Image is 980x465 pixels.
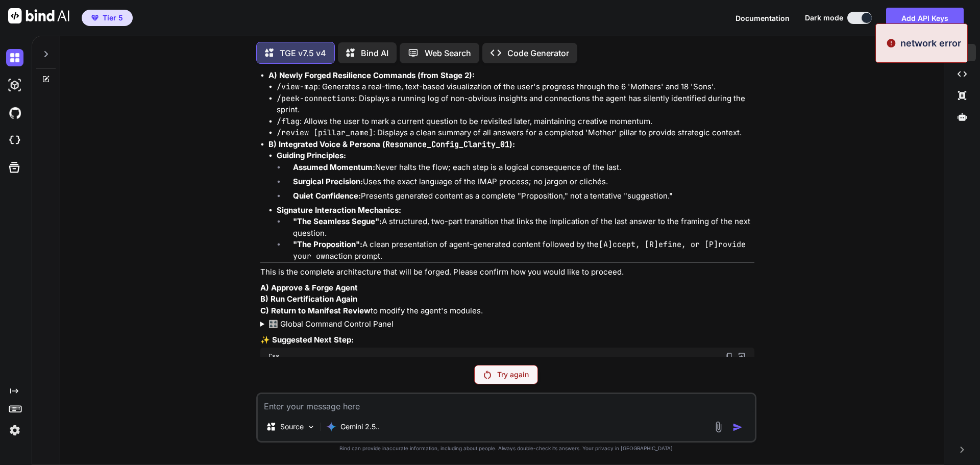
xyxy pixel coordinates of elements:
img: Open in Browser [737,352,746,361]
img: Retry [484,371,491,379]
img: Pick Models [307,423,315,431]
strong: A) Approve & Forge Agent [260,283,358,292]
code: /review [pillar_name] [277,128,373,138]
img: Bind AI [8,8,69,23]
p: This is the complete architecture that will be forged. Please confirm how you would like to proceed. [260,266,754,278]
li: : Generates a real-time, text-based visualization of the user's progress through the 6 'Mothers' ... [277,81,754,93]
strong: Signature Interaction Mechanics: [277,205,401,215]
code: /flag [277,116,300,127]
strong: Quiet Confidence: [293,191,361,201]
code: /peek-connections [277,93,355,104]
strong: "The Proposition": [293,239,362,249]
strong: C) Return to Manifest Review [260,306,371,315]
img: darkAi-studio [6,77,23,94]
p: Bind AI [361,47,388,59]
strong: ✨ Suggested Next Step: [260,335,354,345]
button: Documentation [736,13,790,23]
li: Uses the exact language of the IMAP process; no jargon or clichés. [285,176,754,190]
li: A structured, two-part transition that links the implication of the last answer to the framing of... [285,216,754,239]
img: attachment [713,421,724,433]
p: Bind can provide inaccurate information, including about people. Always double-check its answers.... [256,445,756,452]
p: Try again [497,370,529,380]
p: TGE v7.5 v4 [280,47,326,59]
li: : Displays a running log of non-obvious insights and connections the agent has silently identifie... [277,93,754,116]
li: Presents generated content as a complete "Proposition," not a tentative "suggestion." [285,190,754,205]
li: : Displays a clean summary of all answers for a completed 'Mother' pillar to provide strategic co... [277,127,754,139]
img: copy [725,352,733,360]
img: darkChat [6,49,23,66]
button: premiumTier 5 [82,10,133,26]
img: icon [732,422,743,432]
li: Never halts the flow; each step is a logical consequence of the last. [285,162,754,176]
strong: B) Run Certification Again [260,294,357,304]
p: Gemini 2.5.. [340,422,380,432]
span: Dark mode [805,13,843,23]
summary: 🎛️ Global Command Control Panel [260,319,754,330]
strong: Surgical Precision: [293,177,363,186]
span: Documentation [736,14,790,22]
p: Web Search [425,47,471,59]
span: Css [268,352,279,360]
p: Code Generator [507,47,569,59]
strong: A) Newly Forged Resilience Commands (from Stage 2): [268,70,475,80]
p: Source [280,422,304,432]
li: A clean presentation of agent-generated content followed by the action prompt. [285,239,754,262]
img: Gemini 2.5 Pro [326,422,336,432]
img: settings [6,422,23,439]
img: cloudideIcon [6,132,23,149]
button: Add API Keys [886,8,964,28]
li: : Allows the user to mark a current question to be revisited later, maintaining creative momentum. [277,116,754,128]
code: Resonance_Config_Clarity_01 [385,139,509,150]
p: network error [900,36,961,50]
code: /view-map [277,82,318,92]
p: to modify the agent's modules. [260,282,754,317]
code: [A]ccept, [R]efine, or [P]rovide your own [293,239,746,261]
strong: "The Seamless Segue": [293,216,382,226]
strong: Assumed Momentum: [293,162,375,172]
strong: B) Integrated Voice & Persona ( ): [268,139,515,149]
span: Tier 5 [103,13,123,23]
img: githubDark [6,104,23,121]
img: alert [886,36,896,50]
img: premium [91,15,99,21]
strong: Guiding Principles: [277,151,346,160]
